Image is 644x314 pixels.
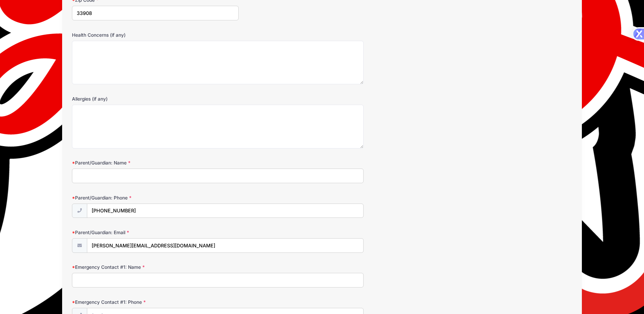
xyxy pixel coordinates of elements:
[632,27,644,41] img: Xilo Logo
[87,238,364,253] input: email@email.com
[72,6,239,20] input: xxxxx
[87,204,364,218] input: (xxx) xxx-xxxx
[72,159,239,166] label: Parent/Guardian: Name
[72,299,239,306] label: Emergency Contact #1: Phone
[72,194,239,201] label: Parent/Guardian: Phone
[72,264,239,271] label: Emergency Contact #1: Name
[72,32,239,38] label: Health Concerns (if any)
[72,229,239,236] label: Parent/Guardian: Email
[72,95,239,102] label: Allergies (if any)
